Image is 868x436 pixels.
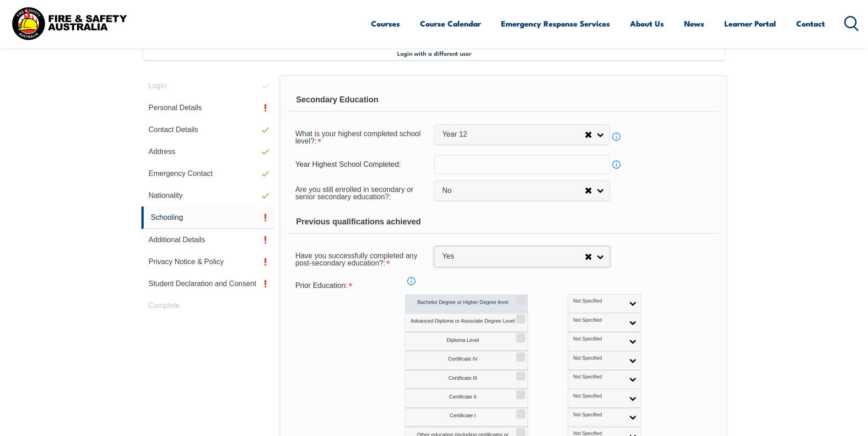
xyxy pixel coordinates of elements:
[442,130,585,139] span: Year 12
[405,275,418,287] a: Info
[141,163,275,185] a: Emergency Contact
[405,332,528,351] label: Diploma Level
[573,374,624,380] span: Not Specified
[405,313,528,332] label: Advanced Diploma or Associate Degree Level
[288,89,718,112] div: Secondary Education
[141,251,275,273] a: Privacy Notice & Policy
[288,277,434,294] div: Prior Education is required.
[405,294,528,313] label: Bachelor Degree or Higher Degree level
[724,11,776,36] a: Learner Portal
[397,49,471,57] span: Login with a different user
[405,389,528,408] label: Certificate II
[288,156,434,173] div: Year Highest School Completed:
[501,11,610,36] a: Emergency Response Services
[371,11,400,36] a: Courses
[684,11,704,36] a: News
[434,155,610,174] input: YYYY
[610,130,623,143] a: Info
[405,408,528,427] label: Certificate I
[405,370,528,389] label: Certificate III
[288,246,434,271] div: Have you successfully completed any post-secondary education? is required.
[573,317,624,324] span: Not Specified
[141,119,275,141] a: Contact Details
[288,124,434,149] div: What is your highest completed school level? is required.
[420,11,481,36] a: Course Calendar
[573,336,624,342] span: Not Specified
[141,207,275,229] a: Schooling
[141,185,275,207] a: Nationality
[573,393,624,399] span: Not Specified
[295,130,421,145] span: What is your highest completed school level?:
[442,252,585,261] span: Yes
[796,11,825,36] a: Contact
[442,186,585,196] span: No
[288,211,718,234] div: Previous qualifications achieved
[573,298,624,304] span: Not Specified
[295,186,413,201] span: Are you still enrolled in secondary or senior secondary education?:
[573,355,624,362] span: Not Specified
[141,141,275,163] a: Address
[141,273,275,295] a: Student Declaration and Consent
[295,252,417,267] span: Have you successfully completed any post-secondary education?:
[141,97,275,119] a: Personal Details
[630,11,664,36] a: About Us
[141,229,275,251] a: Additional Details
[573,412,624,418] span: Not Specified
[610,158,623,171] a: Info
[405,351,528,370] label: Certificate IV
